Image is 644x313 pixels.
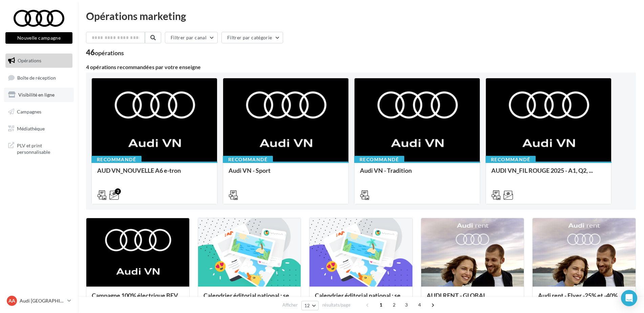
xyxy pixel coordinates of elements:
button: Nouvelle campagne [5,32,72,44]
button: Filtrer par catégorie [221,32,283,43]
a: PLV et print personnalisable [4,138,74,158]
a: Campagnes [4,105,74,119]
span: AA [8,297,15,304]
span: PLV et print personnalisable [17,141,70,155]
span: Médiathèque [17,125,45,131]
a: Médiathèque [4,122,74,136]
span: 2 [389,299,400,310]
a: Boîte de réception [4,70,74,85]
div: Open Intercom Messenger [621,290,637,306]
div: 2 [115,188,121,194]
div: Recommandé [354,156,404,163]
span: 4 [414,299,425,310]
a: AA Audi [GEOGRAPHIC_DATA] [5,294,72,307]
button: 12 [301,301,319,310]
span: Audi VN - Tradition [360,167,412,174]
div: Recommandé [486,156,536,163]
div: opérations [95,50,124,56]
span: AUDI VN_FIL ROUGE 2025 - A1, Q2, ... [491,167,593,174]
div: 46 [86,49,124,56]
span: Audi VN - Sport [229,167,271,174]
span: AUDI RENT - GLOBAL [427,292,486,299]
span: Calendrier éditorial national : se... [203,292,293,299]
button: Filtrer par canal [165,32,218,43]
div: 4 opérations recommandées par votre enseigne [86,64,636,70]
span: Opérations [18,58,41,63]
span: Visibilité en ligne [18,92,55,98]
span: résultats/page [322,302,350,308]
span: 3 [401,299,412,310]
p: Audi [GEOGRAPHIC_DATA] [20,297,65,304]
span: Campagnes [17,109,41,114]
span: Calendrier éditorial national : se... [315,292,405,299]
span: Boîte de réception [17,75,56,80]
div: Opérations marketing [86,11,636,21]
span: 1 [375,299,386,310]
div: Recommandé [91,156,142,163]
a: Visibilité en ligne [4,88,74,102]
div: Recommandé [223,156,273,163]
span: 12 [304,303,310,308]
a: Opérations [4,54,74,68]
span: Afficher [282,302,298,308]
span: AUD VN_NOUVELLE A6 e-tron [97,167,181,174]
span: Audi rent - Flyer -25% et -40% [538,292,618,299]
